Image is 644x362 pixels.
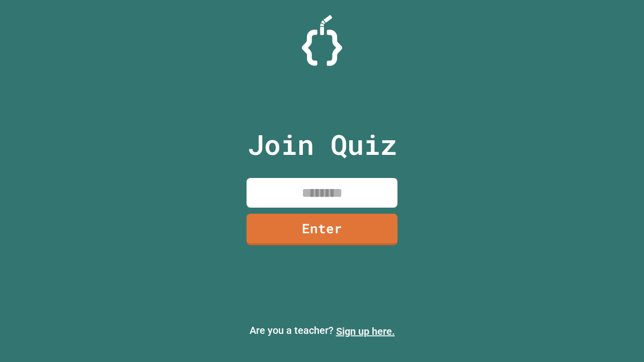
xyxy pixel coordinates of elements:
p: Join Quiz [248,124,397,165]
a: Sign up here. [336,325,395,337]
p: Are you a teacher? [8,323,636,339]
iframe: chat widget [560,278,634,321]
iframe: chat widget [602,322,634,352]
a: Enter [247,214,397,245]
img: Logo.svg [302,15,342,66]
